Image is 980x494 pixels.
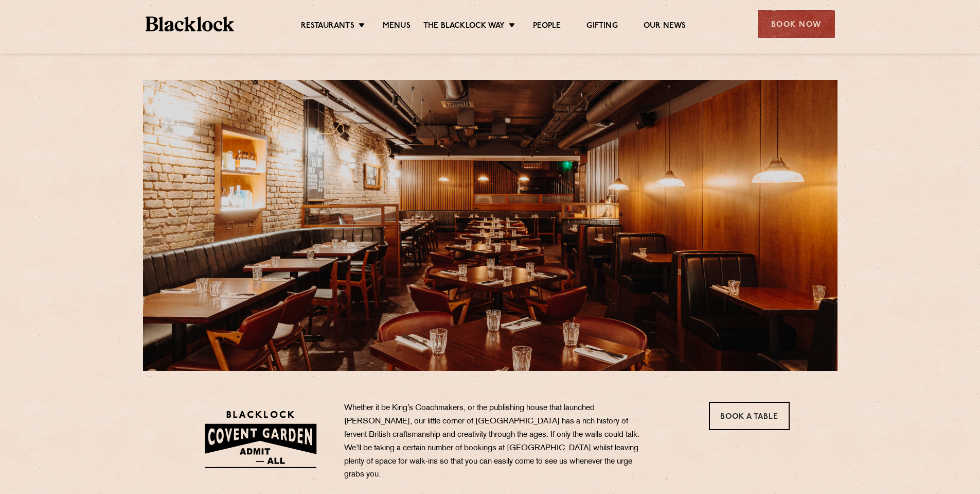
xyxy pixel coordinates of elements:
[190,402,329,476] img: BLA_1470_CoventGarden_Website_Solid.svg
[344,402,648,482] p: Whether it be King’s Coachmakers, or the publishing house that launched [PERSON_NAME], our little...
[586,21,617,32] a: Gifting
[709,402,790,430] a: Book a Table
[758,10,835,38] div: Book Now
[533,21,561,32] a: People
[423,21,505,32] a: The Blacklock Way
[146,16,235,31] img: BL_Textured_Logo-footer-cropped.svg
[301,21,354,32] a: Restaurants
[383,21,411,32] a: Menus
[644,21,686,32] a: Our News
